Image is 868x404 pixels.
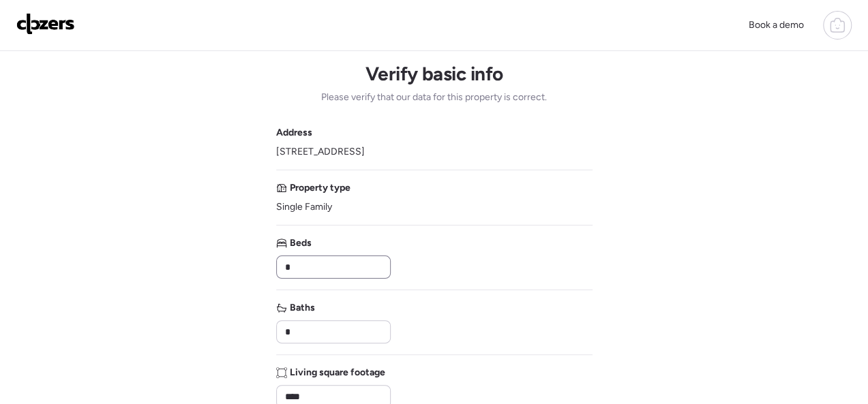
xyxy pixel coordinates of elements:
span: Beds [290,236,312,250]
span: Property type [290,181,350,195]
span: Single Family [276,200,332,214]
h1: Verify basic info [365,62,503,85]
span: Please verify that our data for this property is correct. [321,91,547,104]
span: [STREET_ADDRESS] [276,145,365,159]
span: Living square footage [290,366,385,379]
span: Book a demo [749,19,804,31]
img: Logo [16,13,75,35]
span: Baths [290,301,315,315]
span: Address [276,126,312,140]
